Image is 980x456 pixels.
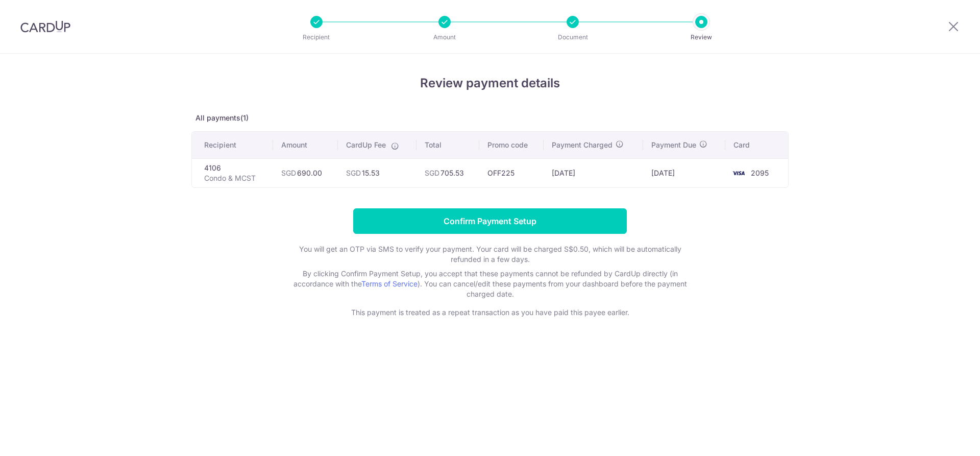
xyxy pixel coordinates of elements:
span: SGD [425,169,439,177]
th: Card [725,132,788,158]
td: 4106 [192,158,273,187]
p: Document [535,32,610,42]
p: By clicking Confirm Payment Setup, you accept that these payments cannot be refunded by CardUp di... [286,269,694,299]
span: Payment Charged [552,140,612,150]
p: All payments(1) [191,113,789,123]
span: CardUp Fee [346,140,386,150]
th: Promo code [479,132,544,158]
input: Confirm Payment Setup [353,208,627,234]
p: Condo & MCST [204,173,265,183]
td: 705.53 [416,158,479,187]
p: Amount [407,32,482,42]
td: OFF225 [479,158,544,187]
h4: Review payment details [191,74,789,92]
span: Payment Due [651,140,696,150]
p: This payment is treated as a repeat transaction as you have paid this payee earlier. [286,307,694,318]
span: SGD [346,169,361,177]
td: [DATE] [544,158,644,187]
p: Recipient [279,32,354,42]
th: Total [416,132,479,158]
iframe: Opens a widget where you can find more information [915,425,970,451]
p: Review [664,32,739,42]
th: Amount [273,132,338,158]
img: CardUp [20,20,70,33]
p: You will get an OTP via SMS to verify your payment. Your card will be charged S$0.50, which will ... [286,244,694,265]
td: 690.00 [273,158,338,187]
a: Terms of Service [361,279,418,288]
span: SGD [281,169,296,177]
td: 15.53 [338,158,416,187]
img: <span class="translation_missing" title="translation missing: en.account_steps.new_confirm_form.b... [728,167,749,179]
td: [DATE] [643,158,725,187]
th: Recipient [192,132,273,158]
span: 2095 [751,169,769,177]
